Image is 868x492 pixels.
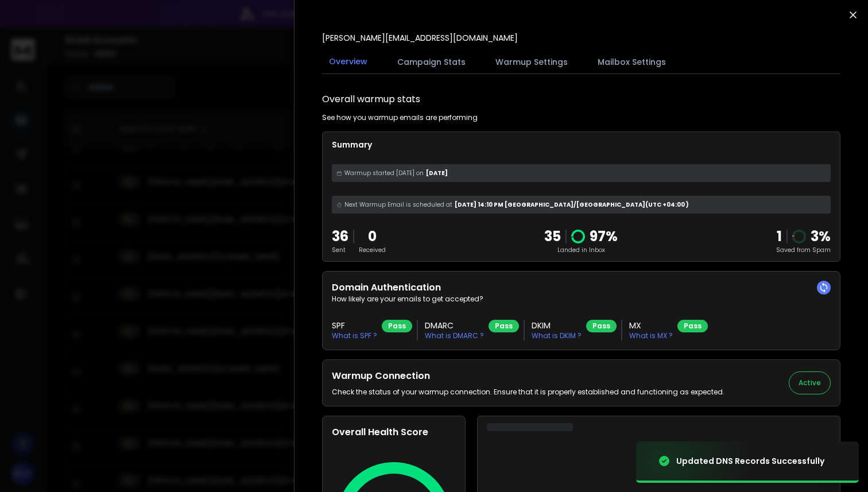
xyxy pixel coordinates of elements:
[332,320,377,331] h3: SPF
[332,139,831,150] p: Summary
[322,113,478,122] p: See how you warmup emails are performing
[776,246,831,254] p: Saved from Spam
[489,320,519,332] div: Pass
[344,200,452,209] span: Next Warmup Email is scheduled at
[322,32,518,44] p: [PERSON_NAME][EMAIL_ADDRESS][DOMAIN_NAME]
[544,227,561,246] p: 35
[382,320,412,332] div: Pass
[489,49,575,75] button: Warmup Settings
[322,92,420,106] h1: Overall warmup stats
[677,320,708,332] div: Pass
[332,227,348,246] p: 36
[359,246,386,254] p: Received
[590,227,618,246] p: 97 %
[332,164,831,182] div: [DATE]
[322,49,374,75] button: Overview
[777,227,782,246] strong: 1
[332,388,724,397] p: Check the status of your warmup connection. Ensure that it is properly established and functionin...
[332,281,831,295] h2: Domain Authentication
[591,49,673,75] button: Mailbox Settings
[332,369,724,383] h2: Warmup Connection
[676,455,824,467] div: Updated DNS Records Successfully
[629,331,673,340] p: What is MX ?
[332,295,831,304] p: How likely are your emails to get accepted?
[425,320,484,331] h3: DMARC
[544,246,618,254] p: Landed in Inbox
[332,196,831,214] div: [DATE] 14:10 PM [GEOGRAPHIC_DATA]/[GEOGRAPHIC_DATA] (UTC +04:00 )
[332,331,377,340] p: What is SPF ?
[344,169,424,177] span: Warmup started [DATE] on
[532,320,582,331] h3: DKIM
[789,371,831,394] button: Active
[332,425,456,439] h2: Overall Health Score
[332,246,348,254] p: Sent
[532,331,582,340] p: What is DKIM ?
[586,320,617,332] div: Pass
[390,49,472,75] button: Campaign Stats
[629,320,673,331] h3: MX
[359,227,386,246] p: 0
[811,227,831,246] p: 3 %
[425,331,484,340] p: What is DMARC ?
